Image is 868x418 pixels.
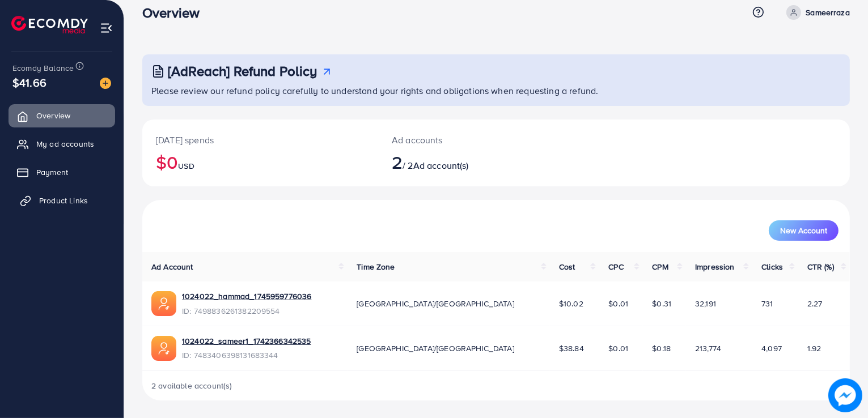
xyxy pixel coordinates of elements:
a: Sameerraza [782,5,850,20]
span: 213,774 [695,343,721,354]
span: 4,097 [761,343,782,354]
span: Time Zone [357,261,395,272]
h2: / 2 [392,151,541,173]
span: [GEOGRAPHIC_DATA]/[GEOGRAPHIC_DATA] [357,298,514,309]
a: Payment [9,161,115,184]
button: New Account [769,220,839,241]
span: Overview [36,110,70,121]
span: Clicks [761,261,783,272]
img: ic-ads-acc.e4c84228.svg [151,291,176,316]
span: $0.31 [652,298,671,309]
span: 2 [392,149,403,175]
span: Payment [36,167,68,178]
span: 2.27 [807,298,823,309]
span: Product Links [39,195,88,206]
p: Please review our refund policy carefully to understand your rights and obligations when requesti... [151,84,843,97]
a: Overview [9,104,115,127]
span: CPM [652,261,668,272]
span: Ad Account [151,261,193,272]
img: ic-ads-acc.e4c84228.svg [151,336,176,361]
span: $0.18 [652,343,671,354]
a: 1024022_sameer1_1742366342535 [182,335,311,347]
span: 32,191 [695,298,716,309]
p: [DATE] spends [156,133,365,147]
span: 2 available account(s) [151,380,232,391]
span: Cost [559,261,575,272]
span: CPC [608,261,623,272]
img: image [828,378,862,412]
p: Ad accounts [392,133,541,147]
img: image [100,78,111,89]
span: 731 [761,298,773,309]
span: New Account [780,227,827,234]
p: Sameerraza [806,6,850,19]
h3: [AdReach] Refund Policy [168,63,317,79]
span: ID: 7498836261382209554 [182,305,311,317]
h3: Overview [142,5,209,21]
span: 1.92 [807,343,822,354]
span: $0.01 [608,298,628,309]
span: $0.01 [608,343,628,354]
span: [GEOGRAPHIC_DATA]/[GEOGRAPHIC_DATA] [357,343,514,354]
img: logo [11,16,88,33]
span: Ecomdy Balance [12,62,74,74]
span: $10.02 [559,298,583,309]
span: $38.84 [559,343,584,354]
a: 1024022_hammad_1745959776036 [182,291,311,302]
span: USD [178,160,194,172]
h2: $0 [156,151,365,173]
span: $41.66 [12,74,46,91]
span: Ad account(s) [413,159,469,172]
span: ID: 7483406398131683344 [182,349,311,361]
span: CTR (%) [807,261,834,272]
img: menu [100,22,113,35]
a: My ad accounts [9,133,115,155]
a: Product Links [9,189,115,212]
span: Impression [695,261,735,272]
span: My ad accounts [36,138,94,150]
